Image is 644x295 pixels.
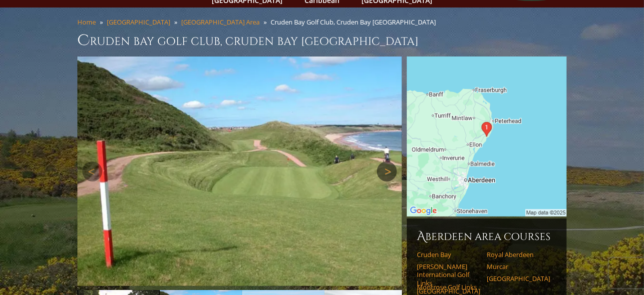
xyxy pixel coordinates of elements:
[407,56,567,216] img: Google Map of Aulton Rd, Cruden Bay, Aberdeen AB42 0NN, United Kingdom
[271,17,440,26] li: Cruden Bay Golf Club, Cruden Bay [GEOGRAPHIC_DATA]
[107,17,170,26] a: [GEOGRAPHIC_DATA]
[487,262,550,270] a: Murcar
[377,161,397,181] a: Next
[417,283,480,291] a: Montrose Golf Links
[82,161,102,181] a: Previous
[77,17,96,26] a: Home
[77,30,567,50] h1: Cruden Bay Golf Club, Cruden Bay [GEOGRAPHIC_DATA]
[417,262,480,295] a: [PERSON_NAME] International Golf Links [GEOGRAPHIC_DATA]
[487,274,550,282] a: [GEOGRAPHIC_DATA]
[181,17,260,26] a: [GEOGRAPHIC_DATA] Area
[417,250,480,258] a: Cruden Bay
[417,228,557,244] h6: Aberdeen Area Courses
[487,250,550,258] a: Royal Aberdeen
